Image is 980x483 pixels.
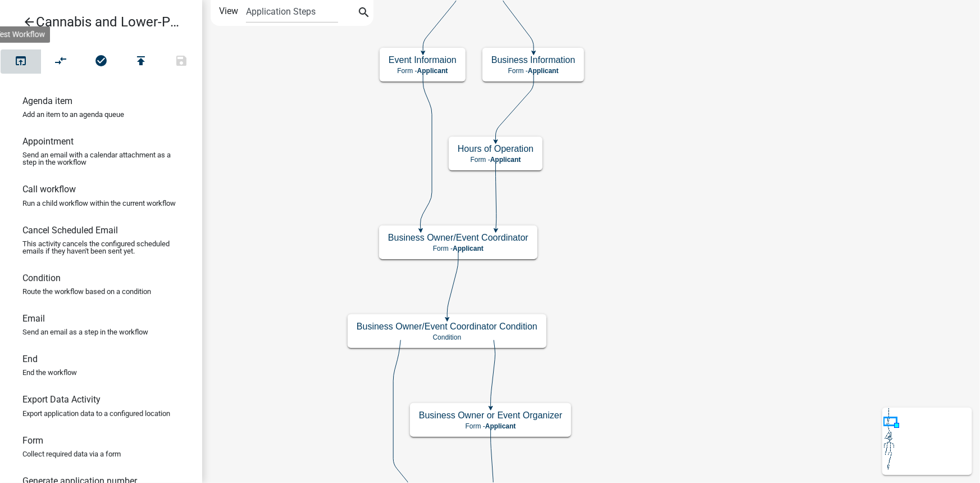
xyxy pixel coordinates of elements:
h5: Hours of Operation [458,143,534,154]
p: Form - [491,67,575,75]
h6: Form [22,435,43,446]
a: Cannabis and Lower-Potency Hemp Registration [9,9,184,35]
i: arrow_back [22,15,36,31]
h5: Business Owner/Event Coordinator [388,232,528,243]
h6: Condition [22,273,61,283]
i: save [175,54,188,70]
h6: End [22,354,38,364]
p: Send an email as a step in the workflow [22,328,148,336]
h6: Export Data Activity [22,394,101,405]
p: Condition [357,333,537,341]
span: Applicant [485,422,516,430]
button: Test Workflow [1,49,41,74]
button: Publish [121,49,161,74]
h6: Agenda item [22,96,72,106]
h5: Event Informaion [389,55,457,65]
div: Workflow actions [1,49,202,76]
p: Collect required data via a form [22,450,121,458]
h6: Call workflow [22,184,76,195]
i: compare_arrows [54,54,68,70]
p: This activity cancels the configured scheduled emails if they haven't been sent yet. [22,240,180,255]
p: Export application data to a configured location [22,410,170,417]
p: Send an email with a calendar attachment as a step in the workflow [22,151,180,166]
i: search [357,6,371,21]
h6: Email [22,313,45,324]
p: Form - [389,67,457,75]
i: publish [134,54,148,70]
button: search [355,4,373,22]
span: Applicant [453,245,484,252]
p: End the workflow [22,369,77,376]
p: Add an item to an agenda queue [22,111,124,118]
h6: Appointment [22,136,74,147]
i: open_in_browser [14,54,28,70]
p: Form - [388,245,528,252]
h5: Business Information [491,55,575,65]
h6: Cancel Scheduled Email [22,225,118,236]
h5: Business Owner or Event Organizer [419,410,562,421]
button: Auto Layout [40,49,81,74]
p: Route the workflow based on a condition [22,288,151,295]
span: Applicant [528,67,559,75]
h5: Business Owner/Event Coordinator Condition [357,321,537,332]
p: Form - [458,156,534,164]
span: Applicant [490,156,521,164]
button: Save [161,49,202,74]
i: check_circle [94,54,108,70]
p: Run a child workflow within the current workflow [22,200,176,207]
span: Applicant [417,67,448,75]
p: Form - [419,422,562,430]
button: No problems [81,49,121,74]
